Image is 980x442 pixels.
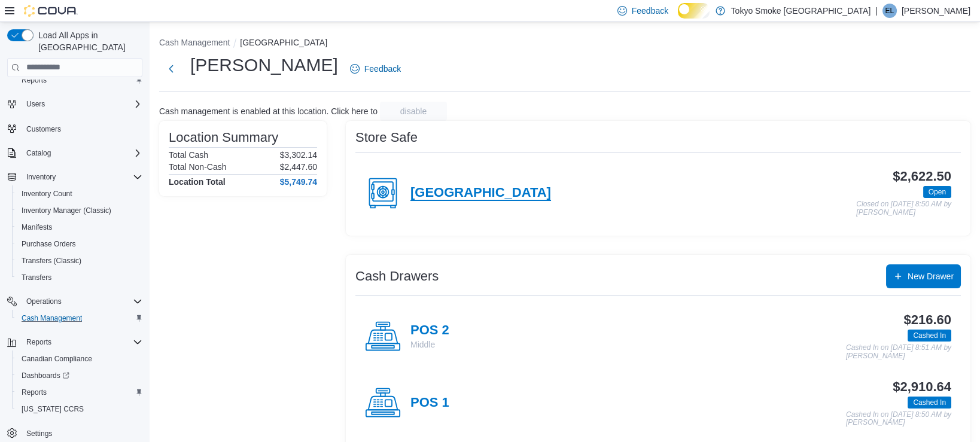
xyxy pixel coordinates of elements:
span: Open [929,187,946,197]
span: Manifests [17,220,142,234]
span: Users [22,97,142,111]
span: Operations [26,297,62,306]
button: Reports [2,334,147,350]
span: Cashed In [913,330,946,341]
span: Settings [26,429,52,438]
span: Inventory Count [22,189,72,199]
nav: An example of EuiBreadcrumbs [159,36,970,51]
button: Reports [22,335,56,349]
h4: [GEOGRAPHIC_DATA] [410,185,551,201]
h3: $2,622.50 [893,169,951,184]
p: Cashed In on [DATE] 8:51 AM by [PERSON_NAME] [846,344,951,360]
h3: Location Summary [169,130,278,145]
button: [US_STATE] CCRS [12,401,147,417]
span: Transfers (Classic) [17,254,142,268]
span: Reports [17,73,142,87]
span: Inventory [22,170,142,184]
p: $2,447.60 [280,162,317,172]
button: Reports [12,384,147,401]
button: Catalog [22,146,56,160]
span: Transfers [17,270,142,285]
span: Load All Apps in [GEOGRAPHIC_DATA] [34,29,142,53]
a: Cash Management [17,311,87,325]
span: Transfers [22,273,51,282]
a: Transfers [17,270,56,285]
button: New Drawer [886,264,961,288]
button: Purchase Orders [12,236,147,252]
span: EL [885,4,894,18]
span: [US_STATE] CCRS [22,404,84,414]
span: Settings [22,426,142,441]
span: Reports [26,337,51,347]
button: Catalog [2,145,147,161]
span: Reports [17,385,142,400]
button: [GEOGRAPHIC_DATA] [240,38,327,47]
span: Reports [22,335,142,349]
span: Catalog [22,146,142,160]
span: Inventory Count [17,187,142,201]
h1: [PERSON_NAME] [190,53,338,77]
span: Transfers (Classic) [22,256,81,266]
span: Reports [22,388,47,397]
a: Purchase Orders [17,237,81,251]
button: Inventory Manager (Classic) [12,202,147,219]
span: Catalog [26,148,51,158]
span: Purchase Orders [17,237,142,251]
h3: $2,910.64 [893,380,951,394]
span: Feedback [632,5,668,17]
span: Purchase Orders [22,239,76,249]
button: Canadian Compliance [12,350,147,367]
a: Manifests [17,220,57,234]
span: Dashboards [22,371,69,380]
button: Inventory [2,169,147,185]
span: Canadian Compliance [22,354,92,364]
h3: Store Safe [355,130,418,145]
a: Reports [17,73,51,87]
button: Inventory [22,170,60,184]
p: $3,302.14 [280,150,317,160]
span: Cashed In [908,330,951,342]
span: Reports [22,75,47,85]
button: Next [159,57,183,81]
p: Cashed In on [DATE] 8:50 AM by [PERSON_NAME] [846,411,951,427]
a: Dashboards [12,367,147,384]
span: Operations [22,294,142,309]
button: Customers [2,120,147,137]
a: Inventory Manager (Classic) [17,203,116,218]
button: Users [2,96,147,112]
button: Users [22,97,50,111]
a: Dashboards [17,368,74,383]
button: Operations [22,294,66,309]
span: Washington CCRS [17,402,142,416]
a: Inventory Count [17,187,77,201]
button: Transfers (Classic) [12,252,147,269]
span: Customers [26,124,61,134]
a: [US_STATE] CCRS [17,402,89,416]
button: Operations [2,293,147,310]
a: Transfers (Classic) [17,254,86,268]
p: Middle [410,339,449,350]
a: Reports [17,385,51,400]
p: Tokyo Smoke [GEOGRAPHIC_DATA] [731,4,871,18]
button: disable [380,102,447,121]
span: Inventory Manager (Classic) [22,206,111,215]
h4: $5,749.74 [280,177,317,187]
span: Cashed In [913,397,946,408]
span: Customers [22,121,142,136]
img: Cova [24,5,78,17]
button: Reports [12,72,147,89]
span: Cashed In [908,397,951,409]
button: Manifests [12,219,147,236]
h3: Cash Drawers [355,269,439,284]
p: Closed on [DATE] 8:50 AM by [PERSON_NAME] [856,200,951,217]
span: disable [400,105,427,117]
div: Emily Latta [882,4,897,18]
p: [PERSON_NAME] [902,4,970,18]
span: Canadian Compliance [17,352,142,366]
a: Canadian Compliance [17,352,97,366]
button: Inventory Count [12,185,147,202]
h4: Location Total [169,177,226,187]
p: Cash management is enabled at this location. Click here to [159,106,378,116]
h4: POS 1 [410,395,449,411]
